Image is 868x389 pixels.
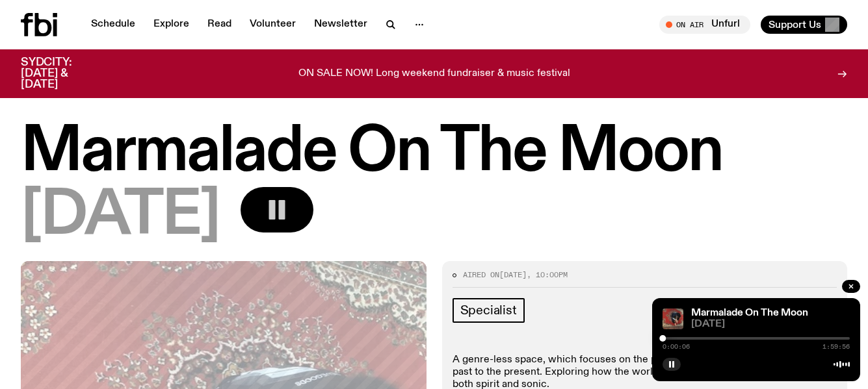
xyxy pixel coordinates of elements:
a: Explore [146,16,197,34]
span: 0:00:06 [663,344,690,350]
a: Volunteer [242,16,304,34]
h3: SYDCITY: [DATE] & [DATE] [21,57,104,90]
a: Marmalade On The Moon [691,308,808,318]
span: [DATE] [21,187,220,245]
a: Specialist [453,298,525,323]
span: Aired on [463,270,499,280]
a: Schedule [83,16,143,34]
img: Tommy - Persian Rug [663,308,683,329]
button: Support Us [761,16,847,34]
span: Support Us [769,19,821,31]
h1: Marmalade On The Moon [21,123,847,182]
span: Specialist [460,303,517,318]
span: 1:59:56 [822,344,850,350]
span: [DATE] [499,270,527,280]
a: Read [200,16,239,34]
a: Newsletter [306,16,375,34]
button: On AirUnfurl [659,16,750,34]
span: [DATE] [691,320,850,329]
p: ON SALE NOW! Long weekend fundraiser & music festival [298,68,570,80]
span: , 10:00pm [527,270,568,280]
